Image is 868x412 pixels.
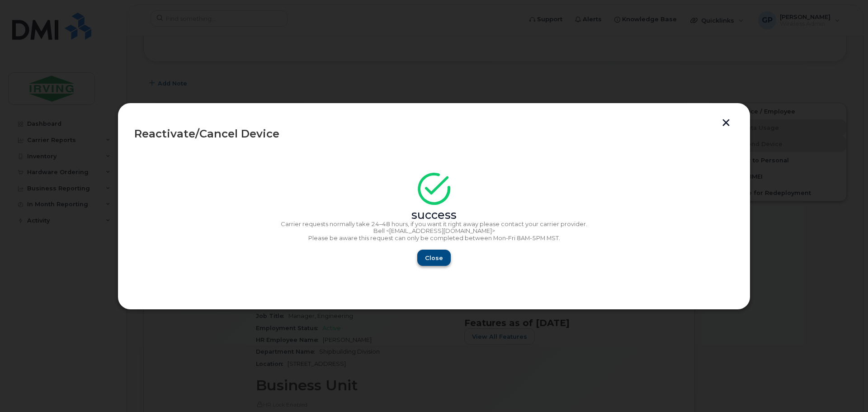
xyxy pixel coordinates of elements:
[417,250,451,266] button: Close
[134,227,734,235] p: Bell <[EMAIL_ADDRESS][DOMAIN_NAME]>
[425,254,443,262] span: Close
[134,221,734,228] p: Carrier requests normally take 24–48 hours, if you want it right away please contact your carrier...
[134,128,734,139] div: Reactivate/Cancel Device
[134,235,734,242] p: Please be aware this request can only be completed between Mon-Fri 8AM-5PM MST.
[134,212,734,219] div: success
